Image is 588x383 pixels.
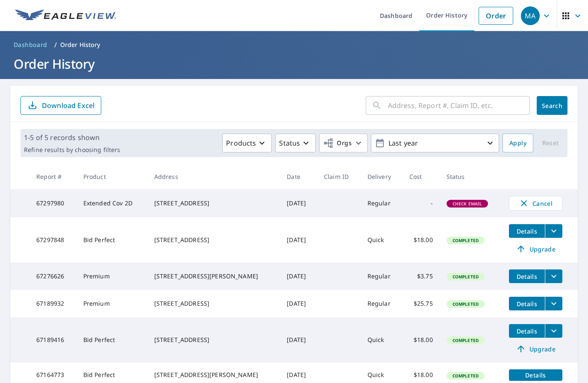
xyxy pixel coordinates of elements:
[403,290,440,317] td: $25.75
[509,297,545,310] button: detailsBtn-67189932
[24,146,120,154] p: Refine results by choosing filters
[15,9,116,22] img: EV Logo
[385,136,485,151] p: Last year
[509,224,545,238] button: detailsBtn-67297848
[545,224,562,238] button: filesDropdownBtn-67297848
[514,344,557,354] span: Upgrade
[371,134,499,152] button: Last year
[29,263,76,290] td: 67276626
[361,189,403,217] td: Regular
[76,290,147,317] td: Premium
[403,164,440,189] th: Cost
[403,189,440,217] td: -
[222,134,272,152] button: Products
[76,217,147,263] td: Bid Perfect
[509,196,562,211] button: Cancel
[440,164,502,189] th: Status
[518,198,553,208] span: Cancel
[226,138,256,148] p: Products
[42,101,94,110] p: Download Excel
[361,164,403,189] th: Delivery
[509,369,562,381] button: detailsBtn-67164773
[76,189,147,217] td: Extended Cov 2D
[388,94,530,117] input: Address, Report #, Claim ID, etc.
[317,164,361,189] th: Claim ID
[514,244,557,254] span: Upgrade
[280,290,317,317] td: [DATE]
[154,299,273,308] div: [STREET_ADDRESS]
[447,237,484,243] span: Completed
[60,41,100,49] p: Order History
[403,263,440,290] td: $3.75
[403,217,440,263] td: $18.00
[14,41,47,49] span: Dashboard
[154,199,273,208] div: [STREET_ADDRESS]
[447,274,484,280] span: Completed
[545,324,562,338] button: filesDropdownBtn-67189416
[545,297,562,310] button: filesDropdownBtn-67189932
[479,7,513,25] a: Order
[514,227,540,235] span: Details
[76,263,147,290] td: Premium
[537,96,567,115] button: Search
[319,134,367,152] button: Orgs
[280,164,317,189] th: Date
[275,134,316,152] button: Status
[514,327,540,335] span: Details
[447,301,484,307] span: Completed
[76,164,147,189] th: Product
[361,263,403,290] td: Regular
[447,201,488,207] span: Check Email
[154,272,273,281] div: [STREET_ADDRESS][PERSON_NAME]
[514,272,540,281] span: Details
[361,290,403,317] td: Regular
[403,317,440,363] td: $18.00
[76,317,147,363] td: Bid Perfect
[361,317,403,363] td: Quick
[147,164,280,189] th: Address
[280,317,317,363] td: [DATE]
[323,138,352,149] span: Orgs
[447,373,484,379] span: Completed
[503,134,533,152] button: Apply
[10,55,578,73] h1: Order History
[509,342,562,356] a: Upgrade
[447,337,484,343] span: Completed
[509,269,545,283] button: detailsBtn-67276626
[154,371,273,379] div: [STREET_ADDRESS][PERSON_NAME]
[10,38,578,52] nav: breadcrumb
[280,189,317,217] td: [DATE]
[509,138,526,149] span: Apply
[509,242,562,256] a: Upgrade
[361,217,403,263] td: Quick
[280,217,317,263] td: [DATE]
[544,102,561,110] span: Search
[521,6,540,25] div: MA
[29,189,76,217] td: 67297980
[509,324,545,338] button: detailsBtn-67189416
[545,269,562,283] button: filesDropdownBtn-67276626
[54,40,57,50] li: /
[10,38,51,52] a: Dashboard
[279,138,300,148] p: Status
[21,96,101,115] button: Download Excel
[280,263,317,290] td: [DATE]
[514,371,557,379] span: Details
[29,317,76,363] td: 67189416
[24,132,120,143] p: 1-5 of 5 records shown
[154,236,273,244] div: [STREET_ADDRESS]
[514,300,540,308] span: Details
[29,217,76,263] td: 67297848
[29,164,76,189] th: Report #
[29,290,76,317] td: 67189932
[154,336,273,344] div: [STREET_ADDRESS]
